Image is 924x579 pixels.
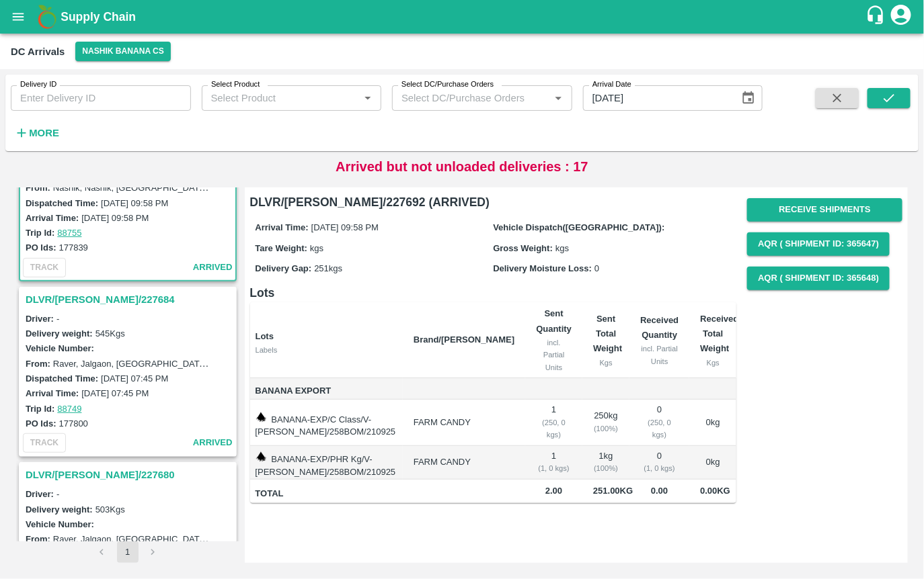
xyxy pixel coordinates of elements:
button: AQR ( Shipment Id: 365647) [747,232,890,256]
label: Raver, Jalgaon, [GEOGRAPHIC_DATA], [GEOGRAPHIC_DATA] [53,358,303,369]
label: [DATE] 09:58 PM [101,198,168,208]
span: - [56,489,59,499]
label: From: [26,534,50,544]
p: Arrived but not unloaded deliveries : 17 [336,157,588,177]
div: incl. Partial Units [536,337,572,373]
input: Enter Delivery ID [11,85,191,111]
label: [DATE] 07:45 PM [81,388,149,398]
label: [DATE] 09:58 PM [81,213,149,223]
a: 88749 [57,404,81,414]
span: kgs [310,243,323,253]
label: Select DC/Purchase Orders [401,79,494,90]
td: 0 kg [689,446,736,480]
div: account of current user [889,3,913,31]
td: BANANA-EXP/PHR Kg/V-[PERSON_NAME]/258BOM/210925 [250,446,403,480]
td: 1 [525,400,582,446]
label: Vehicle Dispatch([GEOGRAPHIC_DATA]): [493,222,664,232]
div: ( 250, 0 kgs) [640,416,679,441]
span: arrived [193,260,233,275]
label: Trip Id: [26,228,54,238]
b: Received Quantity [640,315,679,340]
span: 251 kgs [314,263,342,273]
label: From: [26,183,50,193]
label: Driver: [26,489,54,499]
button: Open [549,89,567,107]
span: Banana Export [256,384,403,399]
h3: DLVR/[PERSON_NAME]/227684 [26,291,234,308]
td: 0 [629,400,689,446]
td: 250 kg [582,400,629,446]
button: More [11,122,63,144]
b: Sent Quantity [536,308,572,333]
div: ( 1, 0 kgs) [640,462,679,474]
label: Vehicle Number: [26,343,94,353]
span: 0 [594,263,599,273]
label: Nashik, Nashik, [GEOGRAPHIC_DATA], [GEOGRAPHIC_DATA], [GEOGRAPHIC_DATA] [53,182,399,193]
label: Driver: [26,314,54,324]
div: DC Arrivals [11,43,65,60]
label: From: [26,359,50,369]
b: Lots [256,331,274,341]
label: PO Ids: [26,418,56,429]
label: Gross Weight: [493,243,553,253]
img: logo [34,3,61,30]
b: Sent Total Weight [593,314,622,354]
label: Delivery Moisture Loss: [493,263,592,273]
label: Raver, Jalgaon, [GEOGRAPHIC_DATA], [GEOGRAPHIC_DATA] [53,533,303,544]
label: 545 Kgs [95,328,125,339]
div: incl. Partial Units [640,343,679,367]
td: 1 kg [582,446,629,480]
label: Delivery ID [20,79,56,90]
input: Select Product [206,89,356,107]
button: Receive Shipments [747,198,902,222]
label: PO Ids: [26,242,56,253]
label: 503 Kgs [95,504,125,515]
label: Dispatched Time: [26,198,98,208]
label: Arrival Time: [256,222,309,232]
td: 1 [525,446,582,480]
label: Arrival Date [592,79,631,90]
span: 2.00 [536,484,572,499]
label: Arrival Time: [26,388,79,398]
label: Delivery Gap: [256,263,312,273]
label: Trip Id: [26,404,54,414]
div: Kgs [700,357,726,369]
label: [DATE] 07:45 PM [101,373,168,384]
td: 0 [629,446,689,480]
div: ( 250, 0 kgs) [536,416,572,441]
div: Kgs [593,357,619,369]
span: Total [256,486,403,502]
label: Tare Weight: [256,243,308,253]
label: Select Product [211,79,260,90]
label: Vehicle Number: [26,519,94,529]
input: Select DC/Purchase Orders [396,89,529,107]
nav: pagination navigation [89,541,166,563]
label: 177839 [59,242,88,253]
div: ( 100 %) [593,462,619,474]
td: 0 kg [689,400,736,446]
td: FARM CANDY [403,446,525,480]
span: - [56,314,59,324]
button: open drawer [3,1,34,32]
span: 0.00 Kg [700,486,730,496]
button: Choose date, selected date is Sep 22, 2025 [736,85,761,111]
label: Arrival Time: [26,213,79,223]
label: Delivery weight: [26,504,93,515]
div: customer-support [865,5,889,29]
label: Delivery weight: [26,328,93,339]
b: Supply Chain [61,10,136,24]
div: Labels [256,344,403,356]
button: Open [359,89,377,107]
h6: Lots [250,283,737,302]
label: Dispatched Time: [26,373,98,384]
img: weight [256,412,266,422]
td: FARM CANDY [403,400,525,446]
button: page 1 [117,541,139,563]
b: Brand/[PERSON_NAME] [414,335,514,345]
div: ( 1, 0 kgs) [536,462,572,474]
a: 88755 [57,228,81,238]
b: Received Total Weight [700,314,738,354]
a: Supply Chain [61,7,865,26]
button: Select DC [75,42,171,61]
span: [DATE] 09:58 PM [311,222,379,232]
